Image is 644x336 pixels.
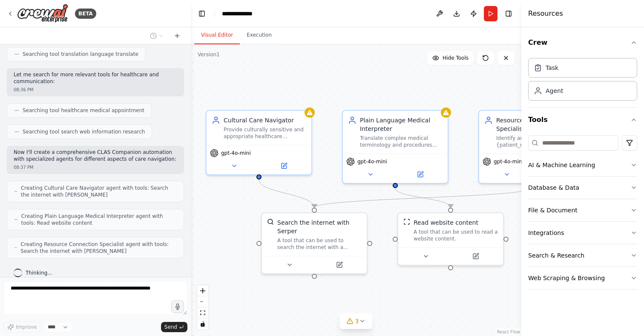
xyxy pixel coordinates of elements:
[277,237,362,251] div: A tool that can be used to search the internet with a search_query. Supports different search typ...
[396,169,444,180] button: Open in side panel
[197,319,208,330] button: toggle interactivity
[221,150,251,156] span: gpt-4o-mini
[17,4,68,23] img: Logo
[14,164,177,171] div: 08:37 PM
[161,322,187,332] button: Send
[240,26,279,44] button: Execution
[197,296,208,307] button: zoom out
[528,244,637,266] button: Search & Research
[267,218,274,225] img: SerperDevTool
[23,128,145,135] span: Searching tool search web information research
[355,317,359,325] span: 3
[224,116,306,125] div: Cultural Care Navigator
[23,107,144,114] span: Searching tool healthcare medical appointment
[546,87,563,95] div: Agent
[403,218,410,225] img: ScrapeWebsiteTool
[171,300,184,313] button: Click to speak your automation idea
[196,8,208,20] button: Hide left sidebar
[197,307,208,319] button: fit view
[198,51,220,58] div: Version 1
[164,324,177,330] span: Send
[496,116,579,133] div: Resource Connection Specialist
[360,135,443,148] div: Translate complex medical terminology and procedures into simple, understandable language in {pre...
[21,213,177,226] span: Creating Plain Language Medical Interpreter agent with tools: Read website content
[528,154,637,176] button: AI & Machine Learning
[528,31,637,55] button: Crew
[427,51,474,65] button: Hide Tools
[528,267,637,289] button: Web Scraping & Browsing
[414,218,478,227] div: Read website content
[255,180,319,208] g: Edge from e16bec40-733f-42e9-9d1b-77d355447518 to 497e4099-6824-415b-b12a-cc24a9e38c4c
[451,251,500,261] button: Open in side panel
[14,72,177,85] p: Let me search for more relevant tools for healthcare and communication:
[3,322,40,333] button: Improve
[21,185,177,198] span: Creating Cultural Care Navigator agent with tools: Search the internet with [PERSON_NAME]
[14,149,177,162] p: Now I'll create a comprehensive CLAS Companion automation with specialized agents for different a...
[443,55,469,61] span: Hide Tools
[197,285,208,330] div: React Flow controls
[224,126,306,140] div: Provide culturally sensitive and appropriate healthcare navigation guidance for {patient_name} fr...
[414,229,498,242] div: A tool that can be used to read a website content.
[546,64,558,72] div: Task
[528,108,637,132] button: Tools
[503,8,515,20] button: Hide right sidebar
[277,218,362,235] div: Search the internet with Serper
[496,135,579,148] div: Identify and connect {patient_name} with practical resources including transportation services, c...
[197,285,208,296] button: zoom in
[357,158,387,165] span: gpt-4o-mini
[14,87,177,93] div: 08:36 PM
[528,199,637,221] button: File & Document
[528,55,637,107] div: Crew
[16,324,37,330] span: Improve
[360,116,443,133] div: Plain Language Medical Interpreter
[528,222,637,244] button: Integrations
[397,212,504,266] div: ScrapeWebsiteToolRead website contentA tool that can be used to read a website content.
[23,51,138,58] span: Searching tool translation language translate
[147,31,167,41] button: Switch to previous chat
[170,31,184,41] button: Start a new chat
[342,110,448,184] div: Plain Language Medical InterpreterTranslate complex medical terminology and procedures into simpl...
[206,110,312,175] div: Cultural Care NavigatorProvide culturally sensitive and appropriate healthcare navigation guidanc...
[261,212,368,274] div: SerperDevToolSearch the internet with SerperA tool that can be used to search the internet with a...
[340,313,373,329] button: 3
[315,260,363,270] button: Open in side panel
[26,269,52,276] span: Thinking...
[478,110,585,184] div: Resource Connection SpecialistIdentify and connect {patient_name} with practical resources includ...
[391,188,455,208] g: Edge from 44bb492d-8f0a-43de-b9c0-be0facd3e66d to e8dbd16b-077a-4f36-abc8-a11f542c7997
[528,132,637,296] div: Tools
[20,241,177,255] span: Creating Resource Connection Specialist agent with tools: Search the internet with [PERSON_NAME]
[497,330,520,334] a: React Flow attribution
[494,158,523,165] span: gpt-4o-mini
[528,9,563,19] h4: Resources
[528,177,637,199] button: Database & Data
[75,9,96,19] div: BETA
[222,9,265,18] nav: breadcrumb
[194,26,240,44] button: Visual Editor
[310,188,536,208] g: Edge from dc7456ed-67c0-4ac7-a11e-b9de4c3c3a5b to 497e4099-6824-415b-b12a-cc24a9e38c4c
[260,161,308,171] button: Open in side panel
